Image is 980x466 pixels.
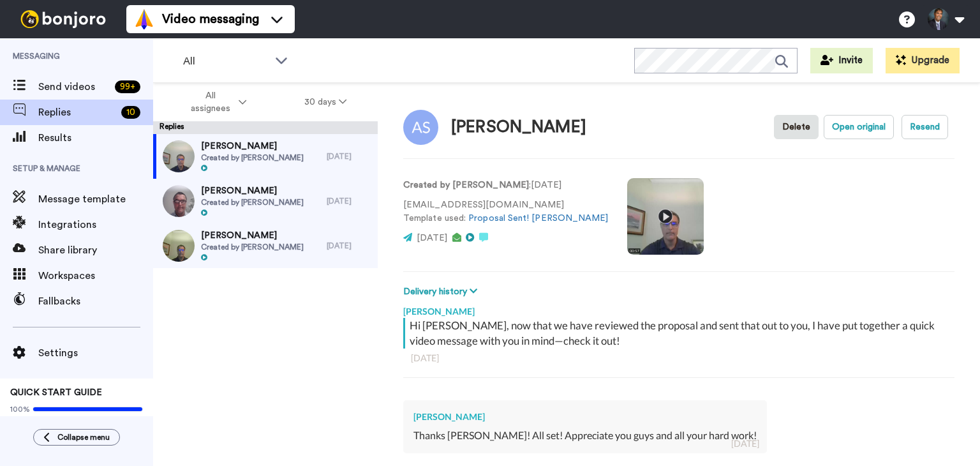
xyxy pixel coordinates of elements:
[276,91,376,114] button: 30 days
[201,184,304,197] span: [PERSON_NAME]
[38,243,153,258] span: Share library
[10,404,30,414] span: 100%
[411,352,947,365] div: [DATE]
[115,80,140,93] div: 99 +
[38,294,153,309] span: Fallbacks
[38,217,153,232] span: Integrations
[156,84,276,120] button: All assignees
[134,9,154,29] img: vm-color.svg
[38,345,153,361] span: Settings
[327,196,371,206] div: [DATE]
[403,285,481,299] button: Delivery history
[201,140,304,153] span: [PERSON_NAME]
[38,130,153,146] span: Results
[774,115,819,139] button: Delete
[15,10,111,28] img: bj-logo-header-white.svg
[38,79,110,94] span: Send videos
[184,89,236,115] span: All assignees
[824,115,894,139] button: Open original
[153,179,378,223] a: [PERSON_NAME]Created by [PERSON_NAME][DATE]
[121,106,140,119] div: 10
[201,229,304,242] span: [PERSON_NAME]
[410,318,951,349] div: Hi [PERSON_NAME], now that we have reviewed the proposal and sent that out to you, I have put tog...
[327,241,371,251] div: [DATE]
[201,197,304,207] span: Created by [PERSON_NAME]
[731,437,759,450] div: [DATE]
[403,110,438,145] img: Image of Alex Smolinsky
[153,121,378,134] div: Replies
[153,134,378,179] a: [PERSON_NAME]Created by [PERSON_NAME][DATE]
[38,268,153,283] span: Workspaces
[902,115,948,139] button: Resend
[403,181,529,190] strong: Created by [PERSON_NAME]
[451,118,586,137] div: [PERSON_NAME]
[886,48,960,73] button: Upgrade
[163,140,195,172] img: 04b49cc6-bfb3-44c1-b759-c32aefa0b56b-thumb.jpg
[10,388,102,397] span: QUICK START GUIDE
[403,179,608,192] p: : [DATE]
[327,151,371,162] div: [DATE]
[201,153,304,163] span: Created by [PERSON_NAME]
[38,192,153,207] span: Message template
[413,410,757,423] div: [PERSON_NAME]
[413,428,757,443] div: Thanks [PERSON_NAME]! All set! Appreciate you guys and all your hard work!
[163,185,195,217] img: 7c961e6a-3839-4001-a971-3bb7972d89b0-thumb.jpg
[468,214,608,223] a: Proposal Sent! [PERSON_NAME]
[810,48,873,73] button: Invite
[183,54,269,69] span: All
[162,10,259,28] span: Video messaging
[33,429,120,446] button: Collapse menu
[403,199,608,225] p: [EMAIL_ADDRESS][DOMAIN_NAME] Template used:
[153,223,378,268] a: [PERSON_NAME]Created by [PERSON_NAME][DATE]
[163,230,195,262] img: 29fda0f5-356a-4cb2-8327-ee9dc6f22141-thumb.jpg
[57,432,110,442] span: Collapse menu
[201,242,304,252] span: Created by [PERSON_NAME]
[417,234,447,243] span: [DATE]
[38,105,116,120] span: Replies
[403,299,954,318] div: [PERSON_NAME]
